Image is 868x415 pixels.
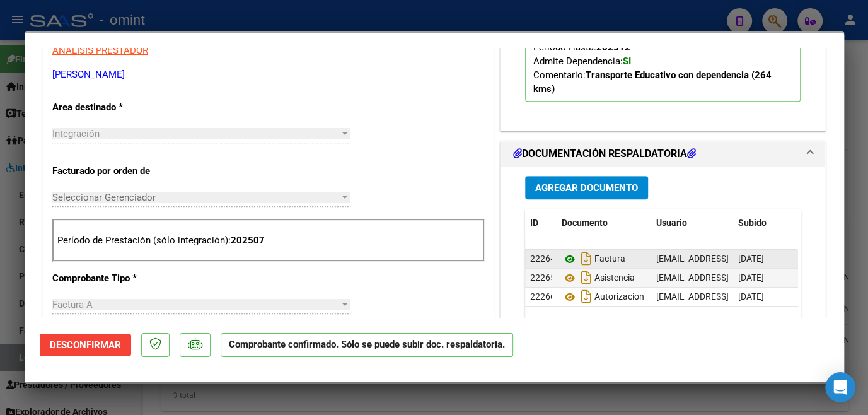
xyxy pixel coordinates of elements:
[738,254,764,264] span: [DATE]
[52,100,182,115] p: Area destinado *
[52,128,100,139] span: Integración
[578,286,594,307] i: Descargar documento
[501,141,826,167] mat-expansion-panel-header: DOCUMENTACIÓN RESPALDATORIA
[557,209,651,237] datatable-header-cell: Documento
[52,45,148,56] span: ANALISIS PRESTADOR
[533,69,772,95] span: Comentario:
[513,146,696,161] h1: DOCUMENTACIÓN RESPALDATORIA
[221,333,513,358] p: Comprobante confirmado. Sólo se puede subir doc. respaldatoria.
[596,42,630,53] strong: 202512
[530,254,555,264] span: 22264
[733,209,796,237] datatable-header-cell: Subido
[578,267,594,288] i: Descargar documento
[562,273,635,283] span: Asistencia
[533,69,772,95] strong: Transporte Educativo con dependencia (264 kms)
[562,254,625,264] span: Factura
[57,233,480,248] p: Período de Prestación (sólo integración):
[651,209,733,237] datatable-header-cell: Usuario
[738,272,764,283] span: [DATE]
[52,271,182,286] p: Comprobante Tipo *
[52,67,485,82] p: [PERSON_NAME]
[50,339,121,351] span: Desconfirmar
[530,272,555,283] span: 22265
[530,218,538,228] span: ID
[578,248,594,269] i: Descargar documento
[623,56,631,67] strong: SI
[562,292,644,302] span: Autorizacion
[40,334,131,356] button: Desconfirmar
[52,192,339,203] span: Seleccionar Gerenciador
[525,209,557,237] datatable-header-cell: ID
[530,291,555,301] span: 22266
[535,182,638,194] span: Agregar Documento
[738,291,764,301] span: [DATE]
[231,235,265,246] strong: 202507
[52,164,182,178] p: Facturado por orden de
[825,372,855,402] div: Open Intercom Messenger
[796,209,859,237] datatable-header-cell: Acción
[562,218,608,228] span: Documento
[656,218,687,228] span: Usuario
[738,218,767,228] span: Subido
[52,299,93,310] span: Factura A
[525,176,648,199] button: Agregar Documento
